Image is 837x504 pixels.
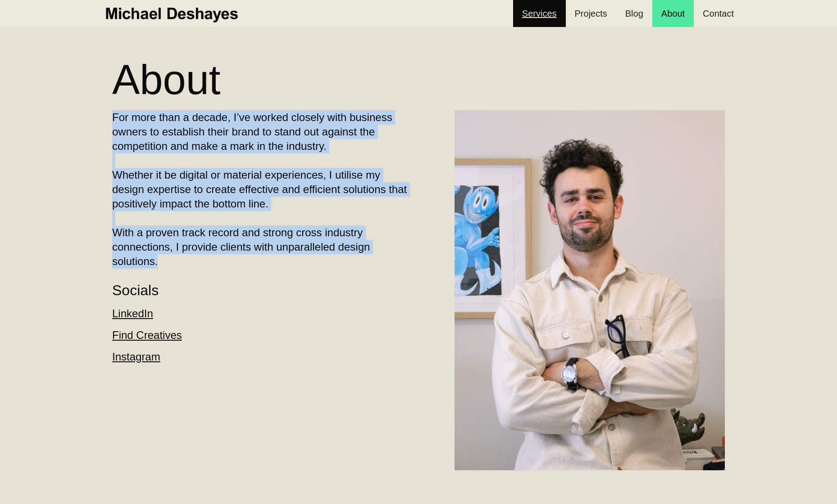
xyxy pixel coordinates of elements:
a: Instagram [112,351,160,363]
a: LinkedIn [112,307,153,319]
h2: Socials [112,282,159,298]
p: For more than a decade, I’ve worked closely with business owners to establish their brand to stan... [112,110,414,269]
a: Find Creatives‍ [112,329,182,341]
h2: About [112,58,725,101]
